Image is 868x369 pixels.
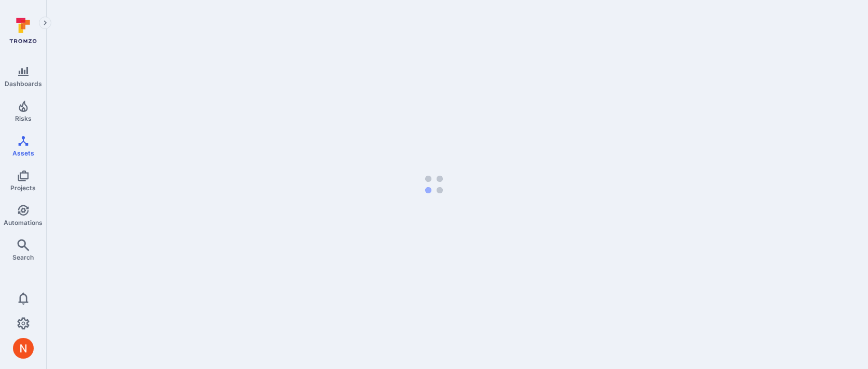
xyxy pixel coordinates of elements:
span: Assets [12,149,34,157]
span: Risks [15,115,32,122]
span: Automations [4,219,43,226]
div: Neeren Patki [13,338,34,359]
button: Expand navigation menu [39,17,51,29]
span: Dashboards [5,80,42,88]
i: Expand navigation menu [41,19,49,27]
span: Search [12,253,34,261]
span: Projects [10,184,36,192]
img: ACg8ocIprwjrgDQnDsNSk9Ghn5p5-B8DpAKWoJ5Gi9syOE4K59tr4Q=s96-c [13,338,34,359]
